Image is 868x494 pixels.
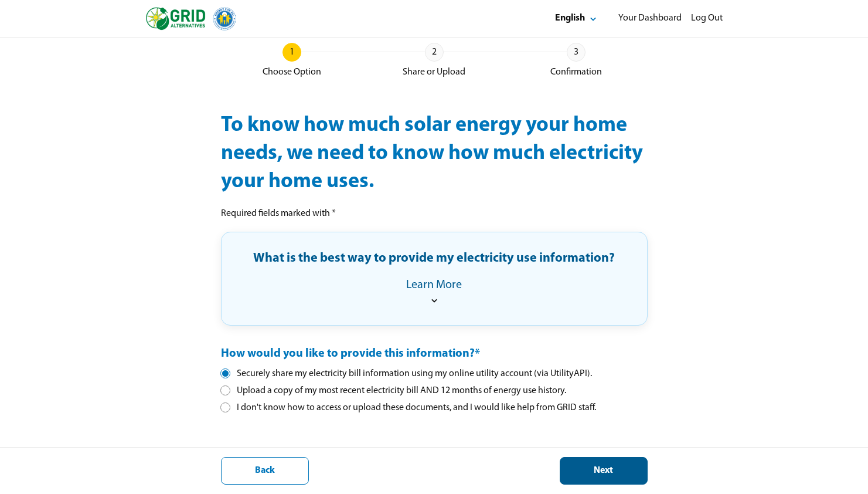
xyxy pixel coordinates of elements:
[555,12,585,25] div: English
[618,12,682,25] div: Your Dashboard
[221,368,592,380] div: Securely share my electricity bill information using my online utility account (via UtilityAPI).
[406,278,462,292] div: Learn More
[221,9,648,91] div: Electricity Use
[691,12,723,25] div: Log Out
[263,66,321,79] div: Choose Option
[221,385,566,397] div: Upload a copy of my most recent electricity bill AND 12 months of energy use history.
[403,66,465,79] div: Share or Upload
[221,402,596,414] div: I don't know how to access or upload these documents, and I would like help from GRID staff.
[425,43,444,62] div: 2
[550,66,602,79] div: Confirmation
[231,465,299,477] div: Back
[253,251,615,266] div: What is the best way to provide my electricity use information?
[570,465,638,477] div: Next
[567,43,586,62] div: 3
[221,457,309,485] button: Back
[282,43,301,62] div: 1
[221,111,648,196] div: To know how much solar energy your home needs, we need to know how much electricity your home uses.
[545,5,609,32] button: Select
[221,347,480,361] div: How would you like to provide this information? *
[146,7,236,31] img: logo
[560,457,648,485] button: Next
[221,208,648,220] pre: Required fields marked with *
